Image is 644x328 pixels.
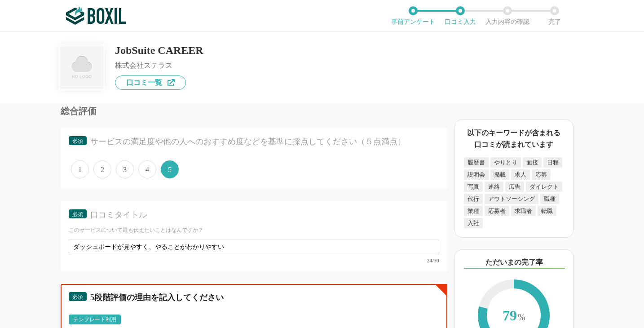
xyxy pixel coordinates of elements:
[511,206,536,216] div: 求職者
[526,182,562,192] div: ダイレクト
[93,160,111,178] span: 2
[464,206,483,216] div: 業種
[69,226,439,234] div: このサービスについて最も伝えたいことはなんですか？
[485,194,538,204] div: アウトソーシング
[115,75,186,90] a: 口コミ一覧
[69,258,439,263] div: 24/30
[69,239,439,255] input: タスク管理の担当や履歴がひと目でわかるように
[490,157,521,168] div: やりとり
[71,160,89,178] span: 1
[484,6,531,25] li: 入力内容の確認
[464,169,489,180] div: 説明会
[90,292,423,303] div: 5段階評価の理由を記入してください
[511,169,530,180] div: 求人
[73,317,116,322] div: テンプレート利用
[72,138,83,144] span: 必須
[540,194,559,204] div: 職種
[72,211,83,217] span: 必須
[464,127,564,150] div: 以下のキーワードが含まれる口コミが読まれています
[464,218,483,228] div: 入社
[437,6,484,25] li: 口コミ入力
[90,209,423,221] div: 口コミタイトル
[138,160,156,178] span: 4
[115,62,203,69] div: 株式会社ステラス
[464,257,565,269] div: ただいまの完了率
[538,206,556,216] div: 転職
[532,169,551,180] div: 応募
[531,6,578,25] li: 完了
[505,182,524,192] div: 広告
[389,6,437,25] li: 事前アンケート
[90,136,423,147] div: サービスの満足度や他の人へのおすすめ度などを基準に採点してください（５点満点）
[464,194,483,204] div: 代行
[126,79,162,86] span: 口コミ一覧
[464,157,489,168] div: 履歴書
[115,45,203,56] div: JobSuite CAREER
[518,312,525,322] span: %
[543,157,562,168] div: 日程
[116,160,134,178] span: 3
[161,160,179,178] span: 5
[61,106,447,115] div: 総合評価
[66,7,126,25] img: ボクシルSaaS_ロゴ
[485,206,509,216] div: 応募者
[490,169,509,180] div: 掲載
[523,157,542,168] div: 面接
[72,294,83,300] span: 必須
[464,182,483,192] div: 写真
[485,182,503,192] div: 連絡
